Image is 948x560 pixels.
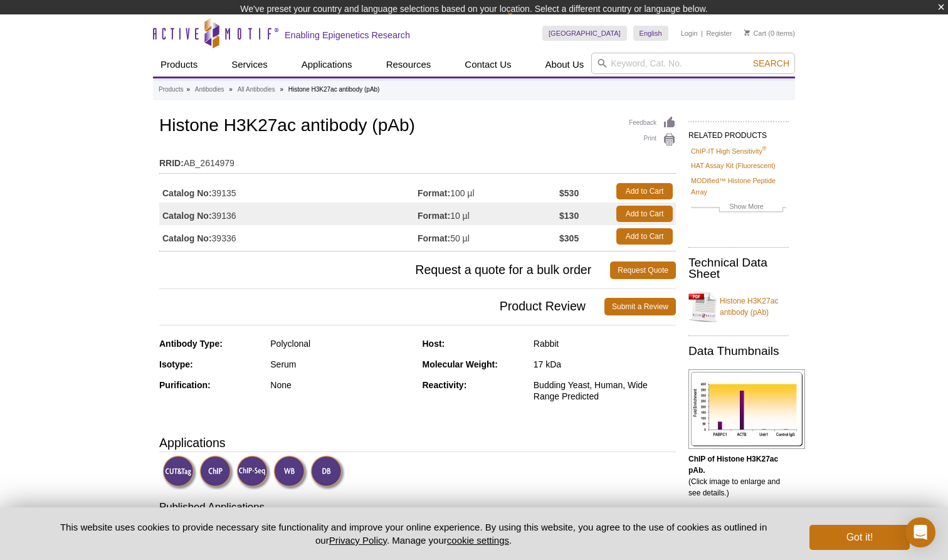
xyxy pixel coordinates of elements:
[423,359,498,369] strong: Molecular Weight:
[616,228,673,245] a: Add to Cart
[285,29,410,41] h2: Enabling Epigenetics Research
[159,203,418,225] td: 39136
[447,535,509,546] button: cookie settings
[229,86,233,93] li: »
[691,175,786,198] a: MODified™ Histone Peptide Array
[329,535,387,546] a: Privacy Policy
[591,53,795,74] input: Keyword, Cat. No.
[159,359,193,369] strong: Isotype:
[762,145,767,152] sup: ®
[159,150,676,170] td: AB_2614979
[688,455,778,475] b: ChIP of Histone H3K27ac pAb.
[534,359,676,370] div: 17 kDa
[418,180,559,203] td: 100 µl
[559,188,579,199] strong: $530
[691,145,766,157] a: ChIP-IT High Sensitivity®
[159,157,184,169] strong: RRID:
[691,201,786,215] a: Show More
[310,455,345,490] img: Dot Blot Validated
[236,455,271,490] img: ChIP-Seq Validated
[744,29,766,38] a: Cart
[238,84,275,95] a: All Antibodies
[616,206,673,222] a: Add to Cart
[159,262,610,279] span: Request a quote for a bulk order
[418,188,450,199] strong: Format:
[542,26,627,41] a: [GEOGRAPHIC_DATA]
[744,29,750,36] img: Your Cart
[616,183,673,199] a: Add to Cart
[681,29,698,38] a: Login
[629,133,676,147] a: Print
[559,210,579,221] strong: $130
[224,53,275,77] a: Services
[162,210,212,221] strong: Catalog No:
[534,379,676,402] div: Budding Yeast, Human, Wide Range Predicted
[273,455,308,490] img: Western Blot Validated
[159,339,223,349] strong: Antibody Type:
[159,433,676,452] h3: Applications
[706,29,732,38] a: Register
[159,180,418,203] td: 39135
[701,26,703,41] li: |
[688,288,789,325] a: Histone H3K27ac antibody (pAb)
[753,58,789,68] span: Search
[186,86,190,93] li: »
[418,233,450,244] strong: Format:
[691,160,776,171] a: HAT Assay Kit (Fluorescent)
[159,225,418,248] td: 39336
[749,58,793,69] button: Search
[418,225,559,248] td: 50 µl
[270,359,413,370] div: Serum
[688,121,789,144] h2: RELATED PRODUCTS
[538,53,592,77] a: About Us
[688,369,805,449] img: Histone H3K27ac antibody (pAb) tested by ChIP.
[270,379,413,391] div: None
[457,53,519,77] a: Contact Us
[159,380,211,390] strong: Purification:
[162,233,212,244] strong: Catalog No:
[159,116,676,137] h1: Histone H3K27ac antibody (pAb)
[195,84,224,95] a: Antibodies
[199,455,234,490] img: ChIP Validated
[162,455,197,490] img: CUT&Tag Validated
[604,298,676,315] a: Submit a Review
[159,500,676,517] h3: Published Applications
[610,262,676,279] a: Request Quote
[633,26,668,41] a: English
[418,203,559,225] td: 10 µl
[688,257,789,280] h2: Technical Data Sheet
[507,9,540,39] img: Change Here
[559,233,579,244] strong: $305
[905,517,935,547] div: Open Intercom Messenger
[423,339,445,349] strong: Host:
[162,188,212,199] strong: Catalog No:
[423,380,467,390] strong: Reactivity:
[294,53,360,77] a: Applications
[288,86,380,93] li: Histone H3K27ac antibody (pAb)
[534,338,676,349] div: Rabbit
[809,525,910,550] button: Got it!
[629,116,676,130] a: Feedback
[418,210,450,221] strong: Format:
[270,338,413,349] div: Polyclonal
[688,453,789,499] p: (Click image to enlarge and see details.)
[153,53,205,77] a: Products
[38,520,789,547] p: This website uses cookies to provide necessary site functionality and improve your online experie...
[744,26,795,41] li: (0 items)
[159,84,183,95] a: Products
[688,346,789,357] h2: Data Thumbnails
[379,53,439,77] a: Resources
[159,298,604,315] span: Product Review
[280,86,283,93] li: »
